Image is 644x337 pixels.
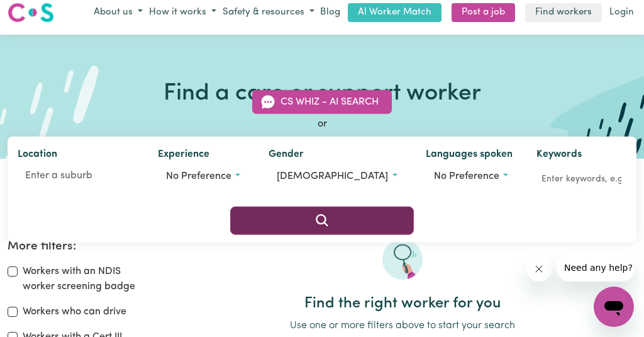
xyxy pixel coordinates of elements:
label: Gender [269,147,304,164]
input: Enter a suburb [18,164,138,187]
button: Worker gender preference [269,164,405,188]
label: Workers with an NDIS worker screening badge [23,264,153,294]
a: Blog [318,3,343,23]
a: Login [607,3,636,23]
iframe: Close message [526,256,552,282]
a: Find workers [525,3,602,23]
button: Worker language preferences [426,164,516,188]
label: Keywords [536,147,582,164]
img: Careseekers logo [8,1,54,24]
button: About us [91,3,146,23]
span: No preference [434,171,499,181]
iframe: Message from company [557,254,634,282]
button: Search [230,207,414,234]
iframe: Button to launch messaging window [594,287,634,327]
h2: Find the right worker for you [169,295,636,313]
button: CS Whiz - AI Search [252,90,392,114]
button: Worker experience options [158,164,248,188]
h2: More filters: [8,239,153,254]
a: AI Worker Match [348,3,441,23]
div: or [8,117,636,132]
label: Experience [158,147,209,164]
p: Use one or more filters above to start your search [169,318,636,333]
input: Enter keywords, e.g. full name, interests [536,169,626,189]
span: No preference [166,171,231,181]
label: Languages spoken [426,147,513,164]
label: Workers who can drive [23,304,126,319]
button: How it works [146,3,219,23]
label: Location [18,147,57,164]
button: Safety & resources [219,3,318,23]
span: [DEMOGRAPHIC_DATA] [277,171,388,181]
a: Post a job [452,3,515,23]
